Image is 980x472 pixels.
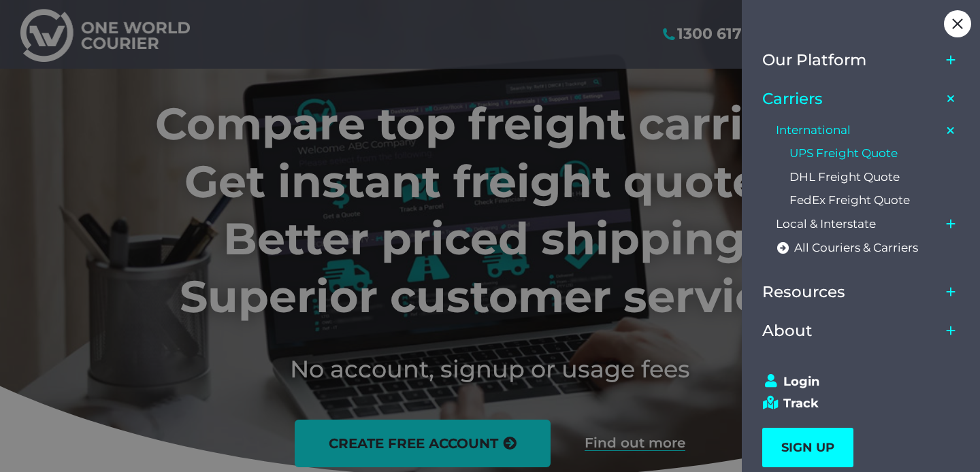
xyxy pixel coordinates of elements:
[789,141,961,165] a: UPS Freight Quote
[776,123,851,137] span: International
[762,322,813,340] span: About
[762,80,941,118] a: Carriers
[762,311,941,350] a: About
[789,165,961,189] a: DHL Freight Quote
[762,273,941,311] a: Resources
[789,170,900,184] span: DHL Freight Quote
[776,212,941,236] a: Local & Interstate
[762,41,941,80] a: Our Platform
[762,396,947,411] a: Track
[776,217,876,231] span: Local & Interstate
[762,90,823,108] span: Carriers
[762,51,866,69] span: Our Platform
[762,283,845,301] span: Resources
[789,193,910,207] span: FedEx Freight Quote
[776,118,941,142] a: International
[781,440,834,455] span: SIGN UP
[776,236,961,260] a: All Couriers & Carriers
[789,146,898,161] span: UPS Freight Quote
[762,428,853,467] a: SIGN UP
[762,374,947,389] a: Login
[944,10,971,37] div: Close
[794,241,918,255] span: All Couriers & Carriers
[789,189,961,213] a: FedEx Freight Quote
